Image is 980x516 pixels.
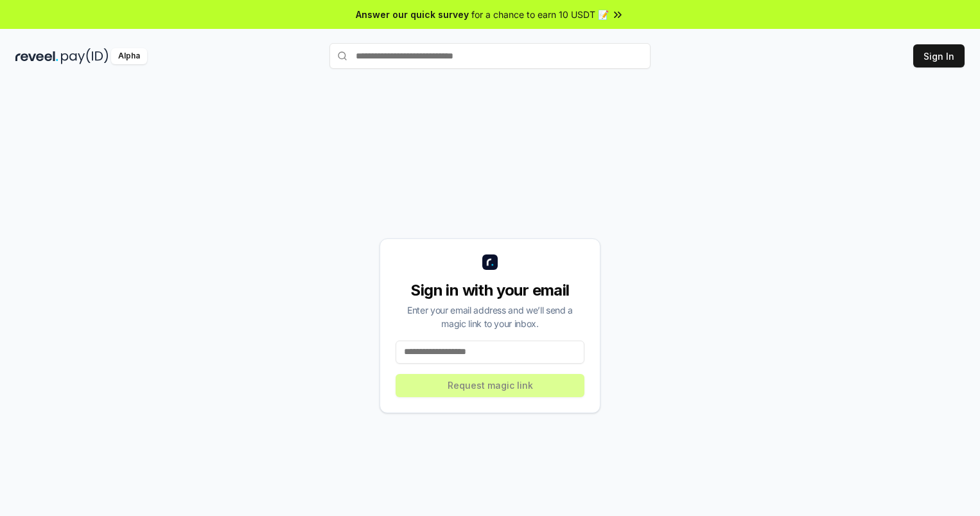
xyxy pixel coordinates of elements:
img: pay_id [61,48,109,64]
button: Sign In [913,44,965,67]
div: Sign in with your email [396,280,584,301]
span: for a chance to earn 10 USDT 📝 [471,8,609,21]
span: Answer our quick survey [356,8,469,21]
div: Enter your email address and we’ll send a magic link to your inbox. [396,303,584,330]
img: reveel_dark [15,48,58,64]
div: Alpha [111,48,147,64]
img: logo_small [482,254,498,270]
